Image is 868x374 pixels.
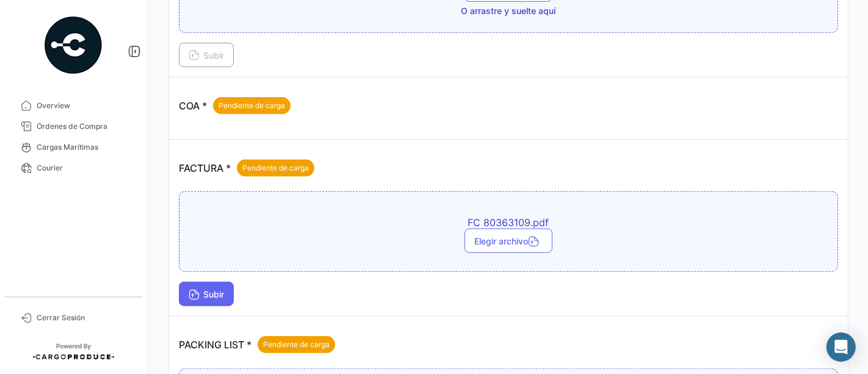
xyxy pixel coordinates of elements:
[37,312,132,323] span: Cerrar Sesión
[179,43,234,67] button: Subir
[295,216,722,229] span: FC 80363109.pdf
[37,142,132,153] span: Cargas Marítimas
[179,336,335,353] p: PACKING LIST *
[37,100,132,111] span: Overview
[179,159,314,177] p: FACTURA *
[10,137,137,158] a: Cargas Marítimas
[461,5,556,17] span: O arrastre y suelte aquí
[474,236,543,246] span: Elegir archivo
[465,229,552,253] button: Elegir archivo
[242,163,309,174] span: Pendiente de carga
[189,289,224,299] span: Subir
[43,15,104,76] img: powered-by.png
[37,163,132,174] span: Courier
[179,97,291,114] p: COA *
[10,116,137,137] a: Órdenes de Compra
[189,50,224,61] span: Subir
[10,158,137,178] a: Courier
[826,332,856,362] div: Abrir Intercom Messenger
[219,100,285,111] span: Pendiente de carga
[10,95,137,116] a: Overview
[37,121,132,132] span: Órdenes de Compra
[263,339,330,350] span: Pendiente de carga
[179,282,234,306] button: Subir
